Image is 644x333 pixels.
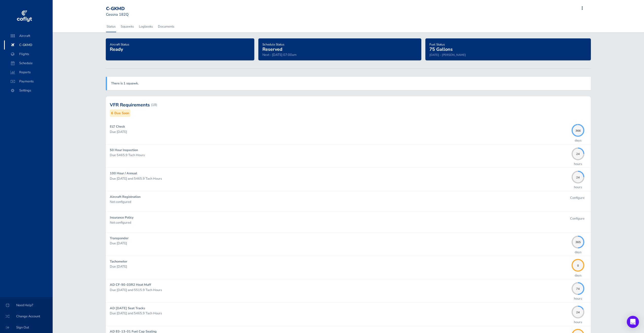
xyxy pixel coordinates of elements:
span: Flights [9,50,48,59]
img: coflyt logo [16,9,33,24]
span: Change Account [6,312,47,321]
span: 24 [572,310,584,313]
div: C-GKMD [106,6,142,12]
a: 100 Hour / Annual Due [DATE] and 5465.9 Tach Hours 24hours [106,168,591,191]
span: 74 [572,287,584,290]
strong: Aircraft Registration [110,195,140,199]
p: Due [DATE] [110,129,569,134]
a: There is 1 squawk. [111,81,139,86]
span: 0 [572,263,584,266]
span: 365 [572,240,584,243]
a: Tachometer Due [DATE] 0days [106,256,591,279]
p: Due [DATE] and 5515.9 Tach Hours [110,288,569,293]
p: Due 5465.9 Tach Hours [110,153,569,158]
span: Reserved [262,46,282,52]
p: hours [574,296,582,301]
p: Due [DATE] and 5465.9 Tach Hours [110,176,569,181]
a: Transponder Due [DATE] 365days [106,233,591,256]
span: Schedule Status [262,42,284,46]
p: hours [574,185,582,190]
span: C-GKMD [9,40,48,50]
a: 50 Hour Inspection Due 5465.9 Tach Hours 24hours [106,145,591,168]
strong: 50 Hour Inspection [110,148,138,152]
strong: ELT Check [110,124,125,129]
small: [DATE] - [PERSON_NAME] [429,53,466,57]
span: Aircraft [9,31,48,40]
button: Configure [568,194,587,202]
strong: 100 Hour / Annual [110,171,137,176]
span: Reports [9,68,48,77]
span: Aircraft Status [110,42,129,46]
p: Due [DATE] and 5465.9 Tach Hours [110,311,569,316]
span: 24 [572,175,584,178]
a: Insurance Policy Not configured Configure [106,212,591,232]
span: Settings [9,86,48,95]
p: Not configured [110,199,568,204]
small: Due Soon [114,111,129,116]
span: Ready [110,46,123,52]
a: Status [106,21,116,32]
span: Next - [DATE] 07:00am [262,53,297,57]
p: Due [DATE] [110,264,569,269]
p: hours [574,161,582,166]
span: 366 [572,128,584,131]
small: Cessna 182Q [106,12,129,17]
a: Documents [157,21,175,32]
strong: AD [DATE] Seat Tracks [110,306,145,311]
strong: Tachometer [110,259,127,264]
span: Fuel Status [429,42,445,46]
a: ELT Check Due [DATE] 366days [106,121,591,144]
strong: AD CF-90-03R2 Heat Muff [110,282,151,287]
p: days [575,273,581,278]
p: days [575,138,581,143]
span: 24 [572,152,584,155]
span: Schedule [9,59,48,68]
a: AD CF-90-03R2 Heat Muff Due [DATE] and 5515.9 Tach Hours 74hours [106,279,591,302]
div: Open Intercom Messenger [627,316,639,328]
button: Configure [568,215,587,222]
span: Payments [9,77,48,86]
a: Aircraft Registration Not configured Configure [106,191,591,212]
span: Need Help? [6,301,47,310]
strong: Transponder [110,236,129,241]
a: AD [DATE] Seat Tracks Due [DATE] and 5465.9 Tach Hours 24hours [106,303,591,326]
a: Schedule StatusReserved [262,41,284,53]
p: hours [574,320,582,325]
span: Sign Out [6,323,47,332]
a: Logbooks [138,21,153,32]
p: days [575,250,581,255]
a: Squawks [120,21,134,32]
strong: Insurance Policy [110,215,134,220]
p: Not configured [110,220,568,225]
span: 75 Gallons [429,46,453,52]
p: Due [DATE] [110,241,569,246]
